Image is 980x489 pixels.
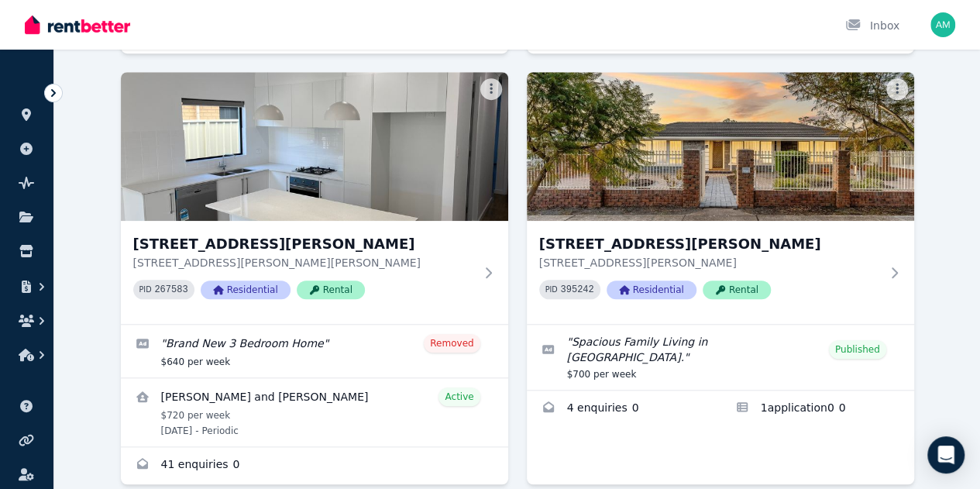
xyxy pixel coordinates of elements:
[927,436,965,474] div: Open Intercom Messenger
[720,391,914,428] a: Applications for 32 Clifford St, Dover Gardens
[121,378,508,446] a: View details for Yimin Huang and Yifei Ma
[545,285,558,294] small: PID
[297,281,365,299] span: Rental
[845,18,899,33] div: Inbox
[930,12,955,37] img: Andrew Manto
[121,72,508,324] a: 9C Smith Street, Newton[STREET_ADDRESS][PERSON_NAME][STREET_ADDRESS][PERSON_NAME][PERSON_NAME]PID...
[607,281,696,299] span: Residential
[886,78,908,100] button: More options
[154,284,187,295] code: 267583
[480,78,502,100] button: More options
[703,281,771,299] span: Rental
[527,325,914,390] a: Edit listing: Spacious Family Living in Prime Dover Gardens.
[133,255,474,270] p: [STREET_ADDRESS][PERSON_NAME][PERSON_NAME]
[139,285,152,294] small: PID
[527,72,914,324] a: 32 Clifford St, Dover Gardens[STREET_ADDRESS][PERSON_NAME][STREET_ADDRESS][PERSON_NAME]PID 395242...
[201,281,291,299] span: Residential
[560,284,593,295] code: 395242
[527,391,720,428] a: Enquiries for 32 Clifford St, Dover Gardens
[25,13,130,36] img: RentBetter
[121,325,508,377] a: Edit listing: Brand New 3 Bedroom Home
[133,233,474,255] h3: [STREET_ADDRESS][PERSON_NAME]
[527,72,914,221] img: 32 Clifford St, Dover Gardens
[121,72,508,221] img: 9C Smith Street, Newton
[539,255,880,270] p: [STREET_ADDRESS][PERSON_NAME]
[121,447,508,484] a: Enquiries for 9C Smith Street, Newton
[539,233,880,255] h3: [STREET_ADDRESS][PERSON_NAME]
